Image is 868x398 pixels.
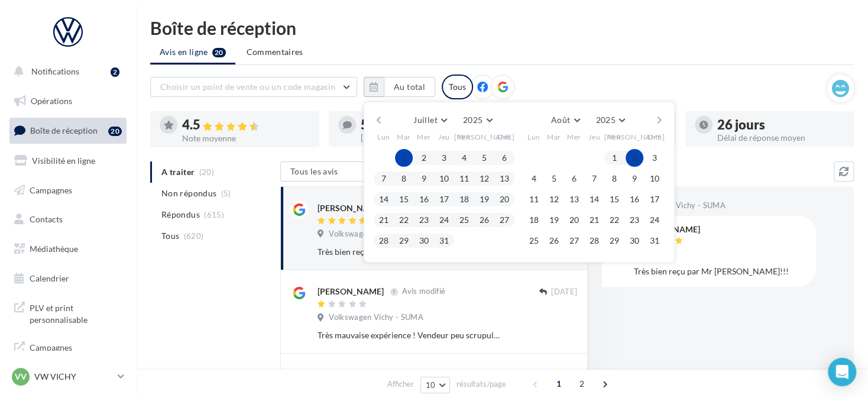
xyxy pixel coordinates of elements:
a: Opérations [7,89,129,114]
span: Lun [527,132,540,142]
div: 2 [111,67,119,77]
button: 22 [395,211,413,229]
span: Août [551,115,570,125]
button: Notifications 2 [7,59,124,84]
button: 18 [525,211,543,229]
span: PLV et print personnalisable [30,300,122,325]
button: 17 [646,190,663,208]
button: 6 [495,149,513,167]
span: Mar [547,132,561,142]
button: 7 [585,170,603,187]
span: Commentaires [247,46,303,58]
span: 2 [572,374,591,393]
button: 11 [455,170,473,187]
span: (620) [184,231,204,241]
a: Campagnes DataOnDemand [7,335,129,370]
span: Volkswagen Vichy - SUMA [631,200,725,211]
p: VW VICHY [34,371,113,383]
span: Dim [497,132,511,142]
button: 14 [375,190,393,208]
div: Tous [442,75,473,99]
div: Délai de réponse moyen [717,134,845,142]
button: 8 [395,170,413,187]
div: [PERSON_NAME] [318,286,384,297]
button: 20 [565,211,583,229]
span: Dim [647,132,662,142]
button: 29 [605,232,623,250]
div: 20 [108,127,122,136]
span: Juillet [413,115,437,125]
span: Avis modifié [402,287,445,296]
div: 4.5 [182,118,310,132]
span: Contacts [30,214,63,224]
span: [DATE] [551,287,577,297]
a: Boîte de réception20 [7,118,129,143]
div: 26 jours [717,118,845,131]
a: PLV et print personnalisable [7,295,129,330]
button: Au total [364,77,435,97]
button: 18 [455,190,473,208]
button: 13 [565,190,583,208]
button: 29 [395,232,413,250]
button: 14 [585,190,603,208]
div: Open Intercom Messenger [828,358,856,386]
button: 13 [495,170,513,187]
button: 23 [415,211,433,229]
button: 1 [395,149,413,167]
span: 2025 [463,115,482,125]
span: 2025 [595,115,615,125]
button: 17 [435,190,453,208]
button: 24 [646,211,663,229]
button: 11 [525,190,543,208]
button: Juillet [409,112,451,128]
button: 12 [475,170,493,187]
button: 26 [475,211,493,229]
span: Lun [377,132,390,142]
span: Opérations [31,96,72,106]
span: Mar [397,132,411,142]
button: 9 [415,170,433,187]
button: 21 [585,211,603,229]
span: Répondus [161,209,200,221]
span: Boîte de réception [30,125,98,135]
button: Choisir un point de vente ou un code magasin [150,77,357,97]
button: 25 [455,211,473,229]
button: 2 [415,149,433,167]
span: Calendrier [30,273,69,283]
button: 2025 [458,112,497,128]
button: 27 [495,211,513,229]
div: [PERSON_NAME] [318,369,384,381]
span: Campagnes DataOnDemand [30,339,122,365]
button: 4 [455,149,473,167]
div: Très mauvaise expérience ! Vendeur peu scrupuleux, je ne rentrerai pas dans le détail, mais c’est... [318,329,500,341]
button: 15 [605,190,623,208]
button: 30 [626,232,643,250]
div: 5 [361,118,488,131]
button: 27 [565,232,583,250]
button: 19 [475,190,493,208]
span: Volkswagen Vichy - SUMA [329,312,423,323]
button: 7 [375,170,393,187]
span: Jeu [588,132,600,142]
button: 10 [646,170,663,187]
button: 22 [605,211,623,229]
span: 10 [426,380,436,390]
button: 4 [525,170,543,187]
span: (615) [204,210,224,219]
button: 31 [435,232,453,250]
a: Visibilité en ligne [7,148,129,173]
button: 10 [420,377,451,393]
button: Août [546,112,584,128]
button: 5 [475,149,493,167]
span: Campagnes [30,185,72,195]
button: 21 [375,211,393,229]
button: 6 [565,170,583,187]
div: Très bien reçu par Mr [PERSON_NAME]!!! [318,246,500,258]
button: 26 [545,232,563,250]
div: [PERSON_NAME] non répondus [361,134,488,142]
button: 19 [545,211,563,229]
button: 24 [435,211,453,229]
button: 2 [626,149,643,167]
div: Boîte de réception [150,19,854,37]
button: 28 [585,232,603,250]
